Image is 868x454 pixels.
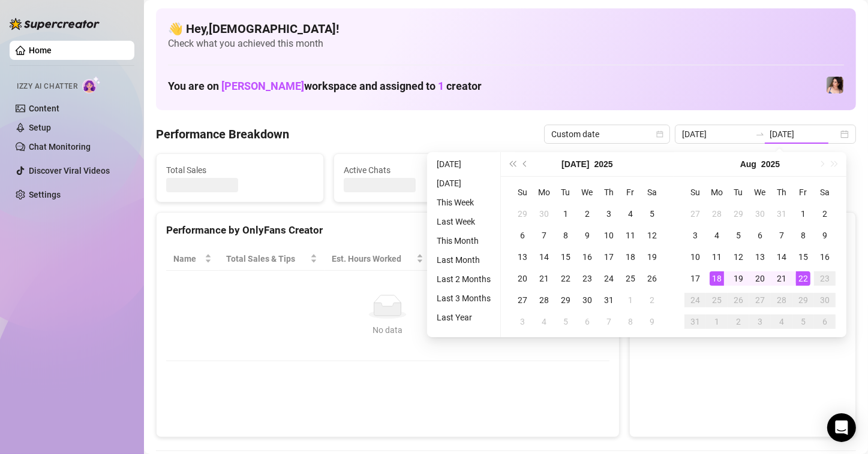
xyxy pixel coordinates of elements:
a: Chat Monitoring [29,142,91,152]
th: Chat Conversion [510,247,609,271]
img: logo-BBDzfeDw.svg [10,18,100,30]
a: Content [29,104,59,113]
a: Home [29,46,52,55]
h4: Performance Breakdown [156,126,289,143]
a: Settings [29,190,61,199]
span: swap-right [755,129,765,139]
div: Performance by OnlyFans Creator [166,222,609,238]
input: Start date [682,128,750,141]
span: Chat Conversion [518,252,592,265]
span: Izzy AI Chatter [17,81,77,92]
div: Sales by OnlyFans Creator [639,222,846,238]
h1: You are on workspace and assigned to creator [168,80,482,93]
th: Sales / Hour [431,247,511,271]
span: Active Chats [344,164,491,177]
input: End date [770,128,838,141]
span: to [755,129,765,139]
span: 1 [438,80,444,92]
div: Open Intercom Messenger [827,413,856,442]
div: Est. Hours Worked [332,252,414,265]
div: No data [178,323,597,337]
h4: 👋 Hey, [DEMOGRAPHIC_DATA] ! [168,20,844,37]
span: Total Sales [166,164,314,177]
th: Name [166,247,219,271]
img: AI Chatter [82,76,101,93]
img: Lauren [827,77,843,93]
a: Setup [29,123,51,132]
span: Sales / Hour [438,252,494,265]
span: Check what you achieved this month [168,37,844,50]
a: Discover Viral Videos [29,166,110,175]
span: Name [173,252,202,265]
span: Custom date [551,125,663,143]
span: Messages Sent [521,164,669,177]
th: Total Sales & Tips [219,247,325,271]
span: calendar [656,131,663,138]
span: Total Sales & Tips [226,252,308,265]
span: [PERSON_NAME] [221,80,304,92]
